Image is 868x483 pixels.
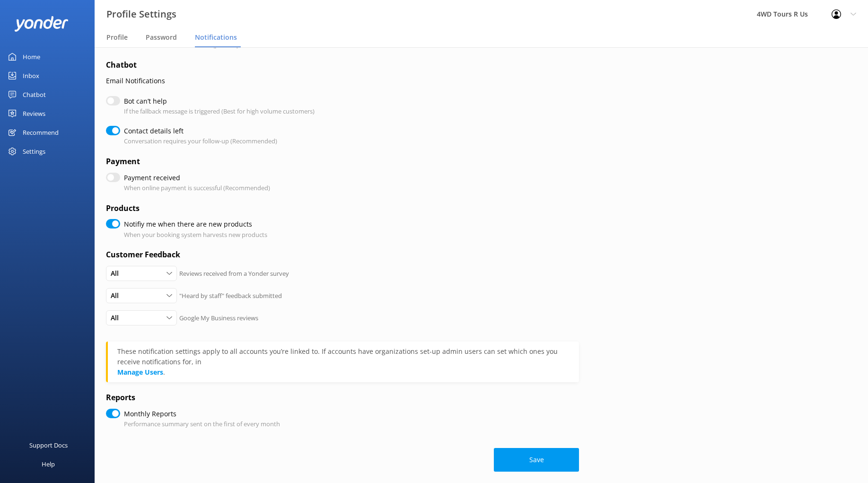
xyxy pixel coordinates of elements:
[14,16,69,32] img: yonder-white-logo.png
[42,455,55,474] div: Help
[111,268,124,279] span: All
[23,85,46,104] div: Chatbot
[179,313,258,323] p: Google My Business reviews
[124,219,263,229] label: Notifiy me when there are new products
[106,59,579,71] h4: Chatbot
[124,106,315,116] p: If the fallback message is triggered (Best for high volume customers)
[124,183,270,193] p: When online payment is successful (Recommended)
[106,156,579,168] h4: Payment
[106,7,176,22] h3: Profile Settings
[124,409,275,419] label: Monthly Reports
[111,313,124,323] span: All
[124,230,267,240] p: When your booking system harvests new products
[124,96,310,106] label: Bot can’t help
[106,392,579,404] h4: Reports
[117,346,570,367] div: These notification settings apply to all accounts you’re linked to. If accounts have organization...
[124,173,265,183] label: Payment received
[124,136,277,146] p: Conversation requires your follow-up (Recommended)
[146,33,177,42] span: Password
[124,126,272,136] label: Contact details left
[117,346,570,378] div: .
[23,47,40,66] div: Home
[111,290,124,301] span: All
[106,33,128,42] span: Profile
[106,76,579,86] p: Email Notifications
[117,368,163,377] a: Manage Users
[494,448,579,472] button: Save
[23,123,59,142] div: Recommend
[106,249,579,261] h4: Customer Feedback
[23,142,45,161] div: Settings
[179,291,282,301] p: "Heard by staff" feedback submitted
[124,419,280,429] p: Performance summary sent on the first of every month
[29,436,68,455] div: Support Docs
[23,104,45,123] div: Reviews
[195,33,237,42] span: Notifications
[179,269,289,279] p: Reviews received from a Yonder survey
[106,202,579,215] h4: Products
[23,66,39,85] div: Inbox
